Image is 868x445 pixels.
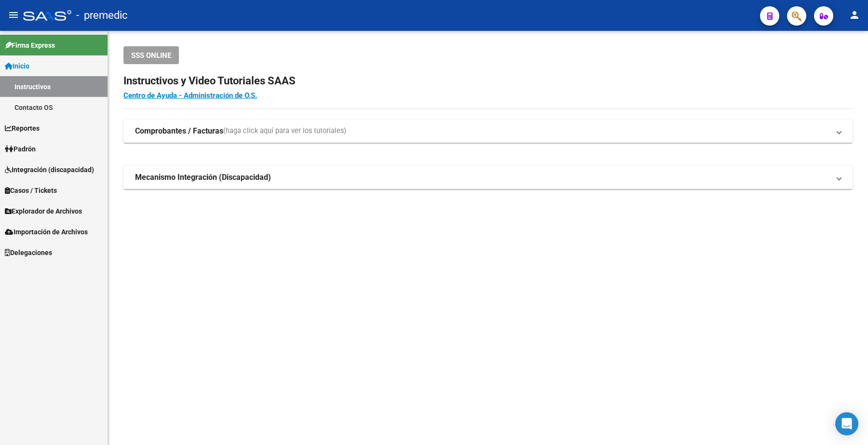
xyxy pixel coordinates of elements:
span: - premedic [76,5,128,26]
mat-icon: person [849,9,860,21]
span: Firma Express [5,40,55,51]
a: Centro de Ayuda - Administración de O.S. [123,91,257,100]
span: (haga click aquí para ver los tutoriales) [223,126,346,136]
span: Padrón [5,144,36,154]
span: Integración (discapacidad) [5,164,94,175]
span: Importación de Archivos [5,227,88,237]
div: Open Intercom Messenger [835,412,858,435]
mat-expansion-panel-header: Comprobantes / Facturas(haga click aquí para ver los tutoriales) [123,120,853,143]
strong: Mecanismo Integración (Discapacidad) [135,172,271,183]
span: Explorador de Archivos [5,206,82,216]
h2: Instructivos y Video Tutoriales SAAS [123,72,853,90]
span: Casos / Tickets [5,185,57,196]
strong: Comprobantes / Facturas [135,126,223,136]
span: Inicio [5,61,29,71]
mat-expansion-panel-header: Mecanismo Integración (Discapacidad) [123,166,853,189]
mat-icon: menu [8,9,19,21]
span: SSS ONLINE [131,51,171,60]
span: Reportes [5,123,40,134]
span: Delegaciones [5,247,52,258]
button: SSS ONLINE [123,46,179,64]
